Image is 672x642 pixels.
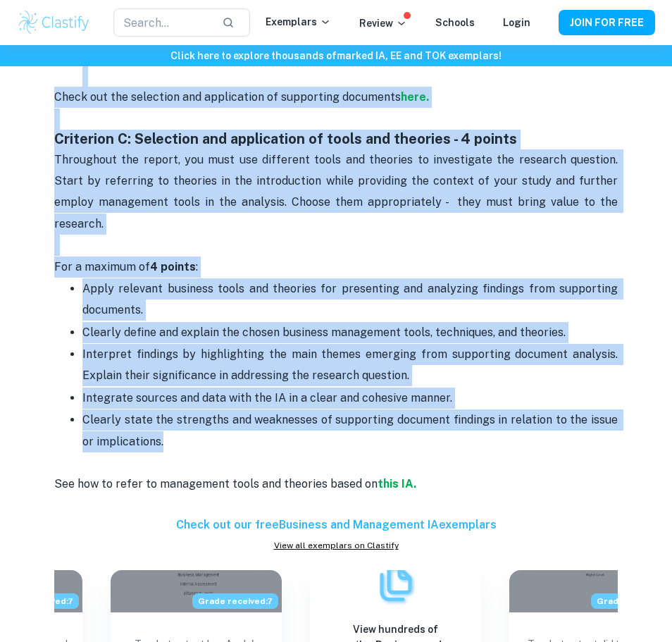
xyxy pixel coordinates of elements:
[54,90,401,104] span: Check out the selection and application of supporting documents
[54,517,618,533] h6: Check out our free Business and Management IA exemplars
[401,90,429,104] a: here.
[192,593,278,609] span: Grade received: 7
[17,8,91,37] img: Clastify logo
[375,562,417,605] img: Exemplars
[150,260,196,273] strong: 4 points
[359,16,407,31] p: Review
[3,48,669,63] h6: Click here to explore thousands of marked IA, EE and TOK exemplars !
[266,14,331,30] p: Exemplars
[559,10,655,35] button: JOIN FOR FREE
[54,130,517,147] strong: Criterion C: Selection and application of tools and theories - 4 points
[82,282,621,316] span: Apply relevant business tools and theories for presenting and analyzing findings from supporting ...
[113,8,211,37] input: Search...
[54,260,198,273] span: For a maximum of :
[54,477,378,490] span: See how to refer to management tools and theories based on
[82,391,452,405] span: Integrate sources and data with the IA in a clear and cohesive manner.
[82,413,621,447] span: Clearly state the strengths and weaknesses of supporting document findings in relation to the iss...
[503,17,530,28] a: Login
[378,477,416,490] a: this IA.
[54,539,618,552] a: View all exemplars on Clastify
[82,326,566,339] span: Clearly define and explain the chosen business management tools, techniques, and theories.
[54,153,621,230] span: Throughout the report, you must use different tools and theories to investigate the research ques...
[435,17,475,28] a: Schools
[82,347,621,382] span: Interpret findings by highlighting the main themes emerging from supporting document analysis. Ex...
